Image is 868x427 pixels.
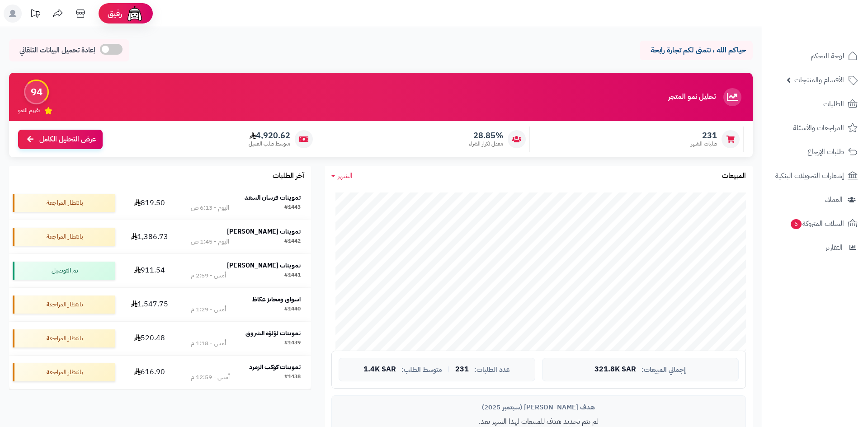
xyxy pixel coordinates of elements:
span: إجمالي المبيعات: [642,366,686,374]
td: 616.90 [119,356,180,389]
div: بانتظار المراجعة [13,194,115,212]
div: بانتظار المراجعة [13,329,115,347]
span: لوحة التحكم [811,50,844,62]
div: هدف [PERSON_NAME] (سبتمبر 2025) [339,403,739,412]
a: التقارير [768,237,863,258]
span: العملاء [825,193,843,206]
div: #1442 [284,237,301,246]
div: #1443 [284,203,301,212]
img: ai-face.png [126,5,144,23]
a: عرض التحليل الكامل [18,130,103,149]
span: إعادة تحميل البيانات التلقائي [19,45,95,56]
a: السلات المتروكة6 [768,213,863,235]
h3: المبيعات [722,172,746,180]
div: اليوم - 6:13 ص [191,203,229,212]
a: إشعارات التحويلات البنكية [768,165,863,187]
span: 321.8K SAR [594,366,636,374]
strong: تموينات [PERSON_NAME] [227,261,301,270]
h3: تحليل نمو المتجر [668,93,716,101]
img: logo-2.png [807,21,859,40]
td: 819.50 [119,186,180,220]
div: بانتظار المراجعة [13,363,115,381]
a: المراجعات والأسئلة [768,117,863,139]
p: حياكم الله ، نتمنى لكم تجارة رابحة [646,45,746,56]
div: أمس - 1:29 م [191,305,226,314]
div: أمس - 1:18 م [191,339,226,348]
a: لوحة التحكم [768,45,863,67]
span: عرض التحليل الكامل [39,134,96,145]
strong: تموينات لؤلؤة الشروق [245,328,301,338]
span: تقييم النمو [18,107,40,114]
span: السلات المتروكة [790,217,844,230]
span: عدد الطلبات: [474,366,510,374]
div: أمس - 2:59 م [191,271,226,280]
div: #1439 [284,339,301,348]
span: رفيق [108,8,122,19]
div: بانتظار المراجعة [13,228,115,246]
div: اليوم - 1:45 ص [191,237,229,246]
strong: تموينات كوكب الزمرد [249,362,301,372]
span: طلبات الشهر [691,140,717,148]
span: 6 [791,219,802,230]
div: بانتظار المراجعة [13,296,115,314]
td: 1,547.75 [119,288,180,321]
h3: آخر الطلبات [273,172,304,180]
span: المراجعات والأسئلة [793,122,844,134]
span: 28.85% [469,131,503,141]
td: 520.48 [119,322,180,355]
div: تم التوصيل [13,262,115,280]
p: لم يتم تحديد هدف للمبيعات لهذا الشهر بعد. [339,417,739,427]
span: 231 [455,366,469,374]
span: 1.4K SAR [363,366,396,374]
span: 231 [691,131,717,141]
strong: تموينات فرسان السعد [245,193,301,202]
span: معدل تكرار الشراء [469,140,503,148]
strong: تموينات [PERSON_NAME] [227,227,301,236]
span: إشعارات التحويلات البنكية [775,169,844,182]
span: متوسط الطلب: [401,366,442,374]
span: الطلبات [823,98,844,110]
span: متوسط طلب العميل [249,140,290,148]
a: طلبات الإرجاع [768,141,863,163]
span: الأقسام والمنتجات [794,74,844,86]
a: الشهر [331,171,353,181]
span: طلبات الإرجاع [807,145,844,158]
span: التقارير [826,241,843,254]
a: الطلبات [768,93,863,115]
span: | [448,366,450,373]
span: الشهر [338,170,353,181]
td: 911.54 [119,254,180,287]
div: #1441 [284,271,301,280]
td: 1,386.73 [119,220,180,253]
div: #1440 [284,305,301,314]
a: العملاء [768,189,863,211]
div: #1438 [284,373,301,382]
strong: اسواق ومخابز عكاظ [252,295,301,304]
a: تحديثات المنصة [24,5,47,25]
div: أمس - 12:59 م [191,373,230,382]
span: 4,920.62 [249,131,290,141]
